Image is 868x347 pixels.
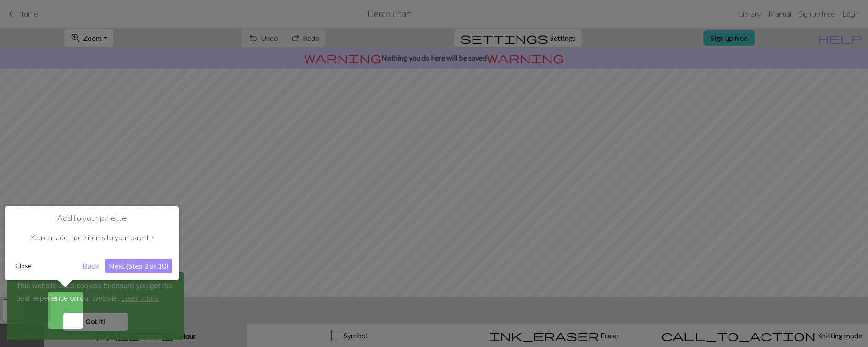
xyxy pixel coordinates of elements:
div: Add to your palette [5,206,179,280]
button: Close [11,259,35,273]
button: Back [79,259,103,273]
button: Next (Step 3 of 10) [105,259,172,273]
h1: Add to your palette [11,213,172,223]
div: You can add more items to your palette [11,223,172,252]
